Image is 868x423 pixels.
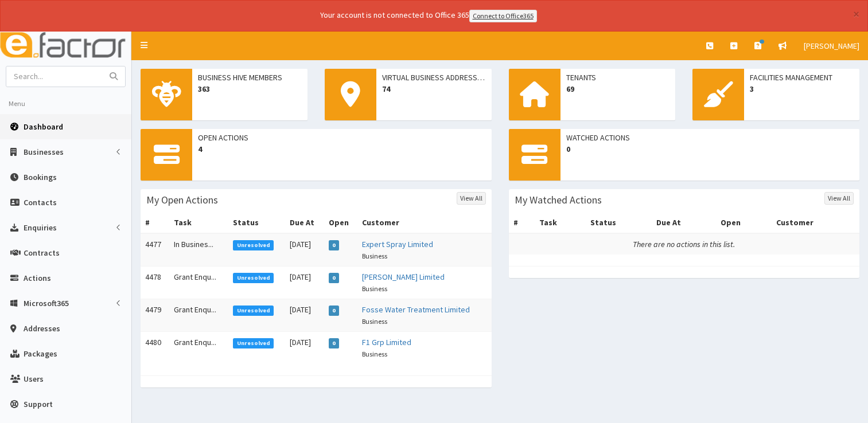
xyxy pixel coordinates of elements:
[141,266,169,299] td: 4478
[362,350,387,358] small: Business
[362,304,470,315] a: Fosse Water Treatment Limited
[329,240,340,250] span: 0
[566,132,854,143] span: Watched Actions
[141,233,169,267] td: 4477
[146,195,218,205] h3: My Open Actions
[233,338,274,348] span: Unresolved
[228,212,285,233] th: Status
[198,72,302,83] span: Business Hive Members
[750,83,854,95] span: 3
[362,337,411,347] a: F1 Grp Limited
[285,233,324,267] td: [DATE]
[633,239,735,249] i: There are no actions in this list.
[93,9,764,22] div: Your account is not connected to Office 365
[566,72,670,83] span: Tenants
[24,298,69,308] span: Microsoft365
[804,41,859,51] span: [PERSON_NAME]
[772,212,859,233] th: Customer
[285,266,324,299] td: [DATE]
[824,192,854,205] a: View All
[329,305,340,316] span: 0
[285,331,324,364] td: [DATE]
[362,239,433,249] a: Expert Spray Limited
[24,122,63,132] span: Dashboard
[198,143,486,155] span: 4
[329,273,340,283] span: 0
[141,299,169,331] td: 4479
[6,66,103,87] input: Search...
[652,212,716,233] th: Due At
[750,72,854,83] span: Facilities Management
[795,32,868,60] a: [PERSON_NAME]
[362,284,387,293] small: Business
[24,222,57,233] span: Enquiries
[233,305,274,316] span: Unresolved
[362,252,387,260] small: Business
[141,212,169,233] th: #
[169,212,228,233] th: Task
[535,212,586,233] th: Task
[24,374,44,384] span: Users
[457,192,486,205] a: View All
[566,143,854,155] span: 0
[24,172,57,182] span: Bookings
[169,266,228,299] td: Grant Enqu...
[509,212,535,233] th: #
[24,248,60,258] span: Contracts
[324,212,357,233] th: Open
[586,212,652,233] th: Status
[853,8,859,20] button: ×
[233,240,274,250] span: Unresolved
[24,273,51,283] span: Actions
[357,212,491,233] th: Customer
[169,233,228,267] td: In Busines...
[329,338,340,348] span: 0
[24,348,57,359] span: Packages
[198,132,486,143] span: Open Actions
[198,83,302,95] span: 363
[285,299,324,331] td: [DATE]
[24,147,64,157] span: Businesses
[233,273,274,283] span: Unresolved
[141,331,169,364] td: 4480
[515,195,602,205] h3: My Watched Actions
[24,399,53,409] span: Support
[362,317,387,326] small: Business
[382,83,486,95] span: 74
[285,212,324,233] th: Due At
[169,331,228,364] td: Grant Enqu...
[716,212,772,233] th: Open
[382,72,486,83] span: Virtual Business Addresses
[24,197,57,207] span: Contacts
[24,323,60,334] span: Addresses
[362,272,445,282] a: [PERSON_NAME] Limited
[169,299,228,331] td: Grant Enqu...
[566,83,670,95] span: 69
[469,10,537,22] a: Connect to Office365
